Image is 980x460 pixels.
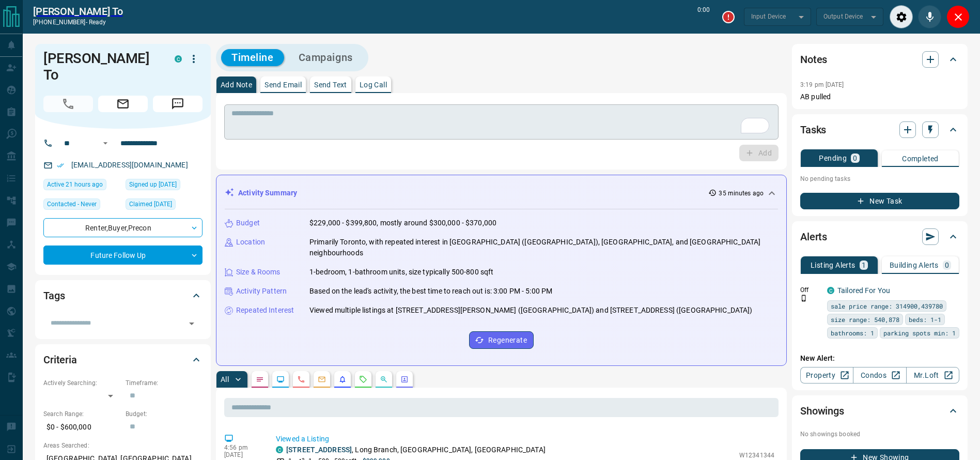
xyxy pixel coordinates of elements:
span: bathrooms: 1 [831,328,874,338]
p: Building Alerts [890,262,939,269]
svg: Calls [297,375,305,384]
div: Renter , Buyer , Precon [43,218,203,237]
div: Criteria [43,347,203,372]
div: condos.ca [276,446,283,453]
p: [PHONE_NUMBER] - [33,18,122,27]
p: Areas Searched: [43,441,203,450]
span: Signed up [DATE] [129,179,177,190]
a: Tailored For You [837,286,890,295]
p: Listing Alerts [811,262,855,269]
p: No pending tasks [800,171,959,187]
p: Log Call [360,81,387,88]
svg: Notes [256,375,264,384]
p: Size & Rooms [236,267,281,278]
p: 0 [945,262,949,269]
button: Timeline [221,49,284,66]
p: Budget [236,218,260,228]
p: Budget: [126,409,203,419]
svg: Opportunities [380,375,388,384]
p: AB pulled [800,91,959,102]
div: Fri Sep 25 2020 [126,179,203,193]
span: Call [43,96,93,112]
p: No showings booked [800,430,959,439]
div: Showings [800,398,959,423]
div: condos.ca [175,55,182,63]
div: Future Follow Up [43,246,203,265]
svg: Lead Browsing Activity [276,375,285,384]
p: Repeated Interest [236,305,294,316]
p: Viewed multiple listings at [STREET_ADDRESS][PERSON_NAME] ([GEOGRAPHIC_DATA]) and [STREET_ADDRESS... [309,305,753,316]
p: Viewed a Listing [276,434,774,444]
span: Email [98,96,148,112]
svg: Requests [359,375,367,384]
p: Primarily Toronto, with repeated interest in [GEOGRAPHIC_DATA] ([GEOGRAPHIC_DATA]), [GEOGRAPHIC_D... [309,237,778,258]
svg: Push Notification Only [800,295,807,302]
h2: Alerts [800,228,827,245]
p: Actively Searching: [43,378,120,388]
div: Tasks [800,117,959,142]
p: Location [236,237,265,248]
span: ready [89,19,106,26]
p: $0 - $600,000 [43,419,120,436]
svg: Listing Alerts [338,375,347,384]
svg: Emails [318,375,326,384]
a: Condos [853,367,906,384]
span: sale price range: 314900,439780 [831,301,943,311]
span: Active 21 hours ago [47,179,103,190]
p: Based on the lead's activity, the best time to reach out is: 3:00 PM - 5:00 PM [309,286,552,297]
h2: Tasks [800,121,826,138]
p: Add Note [221,81,252,88]
div: Audio Settings [890,5,913,28]
p: All [221,376,229,383]
div: Activity Summary35 minutes ago [225,183,778,203]
span: size range: 540,878 [831,314,899,325]
p: Pending [819,155,847,162]
button: Open [99,137,112,149]
button: New Task [800,193,959,209]
div: Mon Jan 22 2024 [126,198,203,213]
p: Completed [902,155,939,162]
a: Mr.Loft [906,367,959,384]
p: 1-bedroom, 1-bathroom units, size typically 500-800 sqft [309,267,493,278]
p: 0 [853,155,857,162]
p: 1 [862,262,866,269]
div: Tags [43,283,203,308]
p: Timeframe: [126,378,203,388]
div: condos.ca [827,287,834,294]
p: , Long Branch, [GEOGRAPHIC_DATA], [GEOGRAPHIC_DATA] [286,444,546,455]
button: Regenerate [469,331,534,349]
a: [PERSON_NAME] To [33,5,122,18]
span: parking spots min: 1 [883,328,956,338]
span: Contacted - Never [47,199,97,209]
p: 35 minutes ago [719,189,764,198]
p: [DATE] [224,451,260,458]
textarea: To enrich screen reader interactions, please activate Accessibility in Grammarly extension settings [231,109,771,135]
p: 3:19 pm [DATE] [800,81,844,88]
div: Mon Oct 13 2025 [43,179,120,193]
div: Mute [918,5,941,28]
span: Claimed [DATE] [129,199,172,209]
h2: Tags [43,287,65,304]
p: Activity Summary [238,188,297,198]
h2: Criteria [43,351,77,368]
h2: Notes [800,51,827,68]
svg: Email Verified [57,162,64,169]
p: Off [800,285,821,295]
span: beds: 1-1 [909,314,941,325]
svg: Agent Actions [400,375,409,384]
span: Message [153,96,203,112]
p: W12341344 [739,451,774,460]
p: Search Range: [43,409,120,419]
h2: Showings [800,403,844,419]
p: 0:00 [697,5,710,28]
button: Open [184,316,199,331]
a: [EMAIL_ADDRESS][DOMAIN_NAME] [71,161,188,169]
h1: [PERSON_NAME] To [43,50,159,83]
p: Activity Pattern [236,286,287,297]
p: $229,000 - $399,800, mostly around $300,000 - $370,000 [309,218,496,228]
p: Send Email [265,81,302,88]
p: Send Text [314,81,347,88]
a: [STREET_ADDRESS] [286,446,352,454]
button: Campaigns [288,49,363,66]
